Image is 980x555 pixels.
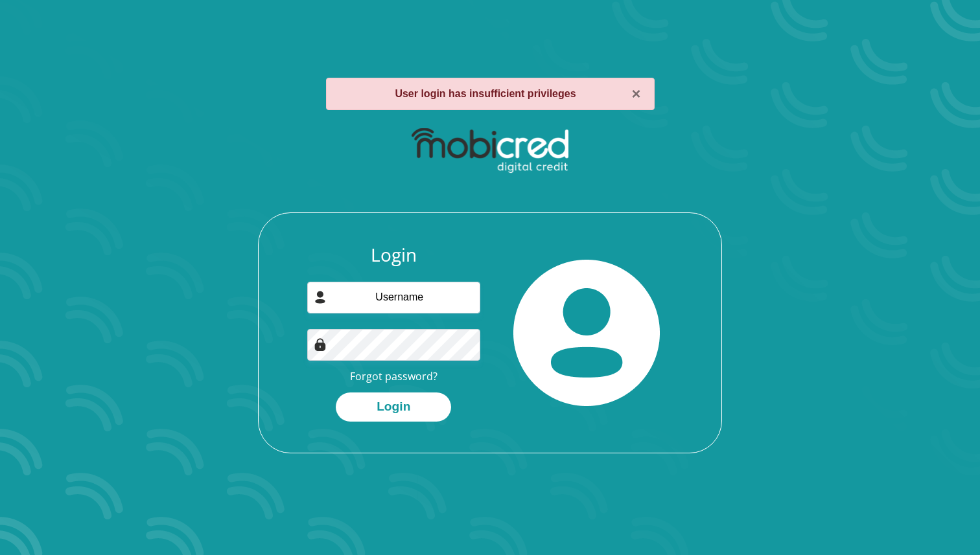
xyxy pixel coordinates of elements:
img: user-icon image [314,291,327,304]
h3: Login [307,244,481,266]
button: × [631,86,640,102]
strong: User login has insufficient privileges [395,88,576,99]
input: Username [307,282,481,313]
button: Login [336,392,451,422]
img: Image [314,338,327,351]
img: mobicred logo [412,128,568,174]
a: Forgot password? [350,369,437,383]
